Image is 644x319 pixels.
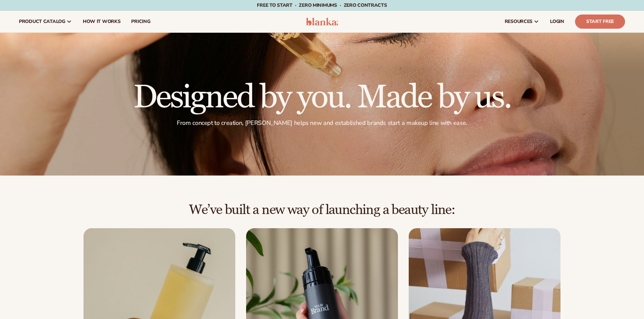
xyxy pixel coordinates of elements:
a: product catalog [14,11,77,32]
a: pricing [126,11,156,32]
span: Free to start · ZERO minimums · ZERO contracts [257,2,387,8]
p: From concept to creation, [PERSON_NAME] helps new and established brands start a makeup line with... [133,119,511,127]
img: logo [306,18,338,26]
a: Start Free [575,15,625,29]
a: How It Works [77,11,126,32]
h1: Designed by you. Made by us. [133,81,511,114]
span: product catalog [19,19,65,24]
span: LOGIN [550,19,564,24]
h2: We’ve built a new way of launching a beauty line: [19,203,625,217]
span: pricing [131,19,150,24]
a: LOGIN [545,11,570,32]
span: How It Works [83,19,121,24]
a: resources [499,11,545,32]
span: resources [505,19,532,24]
